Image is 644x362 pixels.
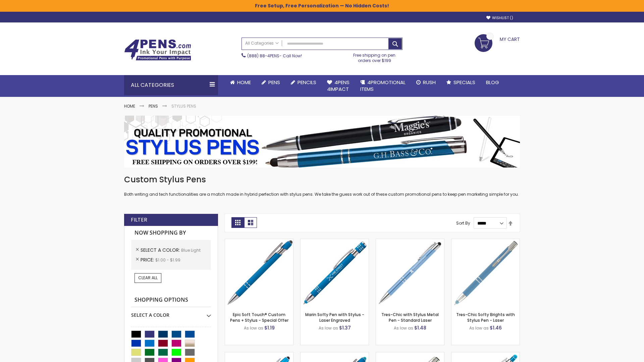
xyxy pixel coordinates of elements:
div: Free shipping on pen orders over $199 [346,50,403,63]
a: Tres-Chic Softy Brights with Stylus Pen - Laser-Blue - Light [451,239,520,244]
span: As low as [469,325,489,331]
div: All Categories [124,75,218,95]
span: As low as [394,325,413,331]
span: As low as [244,325,263,331]
a: Wishlist [486,15,513,20]
a: Tres-Chic Touch Pen - Standard Laser-Blue - Light [376,352,444,358]
h1: Custom Stylus Pens [124,174,520,185]
span: 4Pens 4impact [327,79,350,93]
a: 4Pens4impact [322,75,355,97]
span: $1.00 - $1.99 [155,257,180,263]
span: Clear All [138,275,158,281]
span: Home [237,79,251,86]
label: Sort By [456,220,470,226]
span: Price [141,256,155,263]
span: $1.46 [490,324,502,331]
a: Phoenix Softy Brights with Stylus Pen - Laser-Blue - Light [451,352,520,358]
a: 4P-MS8B-Blue - Light [225,239,293,244]
img: Tres-Chic Softy Brights with Stylus Pen - Laser-Blue - Light [451,239,520,307]
div: Select A Color [131,307,211,318]
a: Tres-Chic with Stylus Metal Pen - Standard Laser [381,312,439,323]
strong: Now Shopping by [131,226,211,240]
a: (888) 88-4PENS [247,53,279,59]
img: Stylus Pens [124,116,520,168]
span: Blog [486,79,499,86]
div: Both writing and tech functionalities are a match made in hybrid perfection with stylus pens. We ... [124,174,520,197]
span: $1.19 [264,324,275,331]
span: Specials [453,79,475,86]
a: Ellipse Stylus Pen - Standard Laser-Blue - Light [225,352,293,358]
img: 4P-MS8B-Blue - Light [225,239,293,307]
img: Marin Softy Pen with Stylus - Laser Engraved-Blue - Light [301,239,369,307]
a: 4PROMOTIONALITEMS [355,75,411,97]
strong: Shopping Options [131,293,211,307]
span: As low as [319,325,338,331]
a: Tres-Chic Softy Brights with Stylus Pen - Laser [456,312,515,323]
a: Epic Soft Touch® Custom Pens + Stylus - Special Offer [230,312,288,323]
a: Home [225,75,256,90]
a: Rush [411,75,441,90]
a: Blog [481,75,504,90]
strong: Stylus Pens [171,103,196,109]
a: Home [124,103,135,109]
a: Specials [441,75,481,90]
a: Clear All [135,273,161,283]
a: Ellipse Softy Brights with Stylus Pen - Laser-Blue - Light [301,352,369,358]
strong: Filter [131,216,147,224]
span: $1.37 [339,324,351,331]
span: 4PROMOTIONAL ITEMS [360,79,406,93]
a: Pencils [285,75,322,90]
span: Select A Color [141,247,181,253]
a: Pens [256,75,285,90]
a: Tres-Chic with Stylus Metal Pen - Standard Laser-Blue - Light [376,239,444,244]
img: Tres-Chic with Stylus Metal Pen - Standard Laser-Blue - Light [376,239,444,307]
img: 4Pens Custom Pens and Promotional Products [124,39,191,61]
span: $1.48 [414,324,426,331]
a: Marin Softy Pen with Stylus - Laser Engraved-Blue - Light [301,239,369,244]
span: All Categories [245,41,279,46]
a: Pens [149,103,158,109]
a: Marin Softy Pen with Stylus - Laser Engraved [305,312,364,323]
span: Blue Light [181,247,201,253]
strong: Grid [231,217,244,228]
span: - Call Now! [247,53,302,59]
span: Rush [423,79,436,86]
span: Pens [268,79,280,86]
span: Pencils [298,79,316,86]
a: All Categories [242,38,282,49]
